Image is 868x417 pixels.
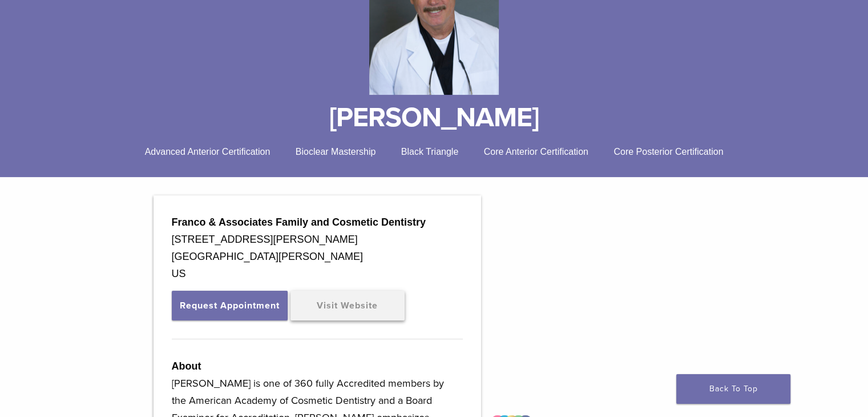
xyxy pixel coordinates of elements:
span: Black Triangle [401,147,459,157]
strong: About [172,360,201,372]
button: Request Appointment [172,291,288,320]
a: Back To Top [676,374,790,404]
h1: [PERSON_NAME] [32,104,837,131]
div: [STREET_ADDRESS][PERSON_NAME] [172,231,463,248]
a: Visit Website [290,291,405,320]
span: Advanced Anterior Certification [145,147,271,157]
span: Core Anterior Certification [484,147,588,157]
span: Bioclear Mastership [296,147,376,157]
div: [GEOGRAPHIC_DATA][PERSON_NAME] US [172,248,463,282]
strong: Franco & Associates Family and Cosmetic Dentistry [172,216,426,228]
span: Core Posterior Certification [613,147,723,157]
